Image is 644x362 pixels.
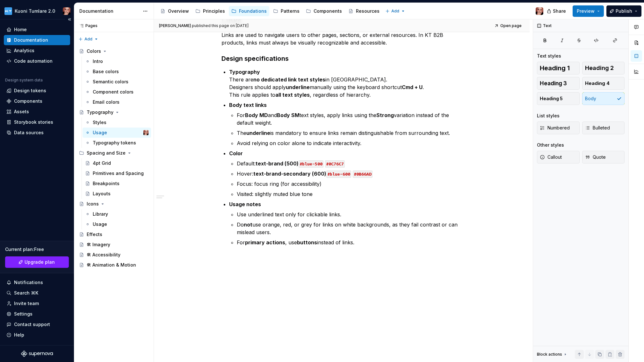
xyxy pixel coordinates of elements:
div: Pages [76,23,98,28]
strong: Cmd + U [402,84,423,90]
a: Layouts [83,189,151,199]
button: Contact support [4,319,70,330]
strong: buttons [297,239,317,246]
div: Current plan : Free [5,246,69,253]
div: Documentation [14,37,48,43]
div: Library [93,211,108,217]
svg: Supernova Logo [21,351,53,357]
div: Page tree [76,46,151,270]
strong: primary actions [245,239,285,246]
div: Patterns [281,8,300,14]
strong: Body MD [245,112,268,118]
button: Numbered [537,122,580,134]
p: There are in [GEOGRAPHIC_DATA]. Designers should apply manually using the keyboard shortcut . Thi... [229,68,462,99]
a: 4pt Grid [83,158,151,168]
strong: Body text links [229,102,267,108]
div: Documentation [79,8,140,14]
div: Layouts [93,191,111,197]
a: Icons [76,199,151,209]
div: Spacing and Size [76,148,151,158]
code: #0B66AD [353,171,373,178]
a: Code automation [4,56,70,66]
span: Heading 2 [585,65,614,71]
div: Intro [93,58,103,65]
div: Design system data [5,78,43,83]
a: Patterns [271,6,302,16]
a: Overview [158,6,192,16]
div: Storybook stories [14,119,53,125]
a: Assets [4,107,70,117]
p: For , use instead of links. [237,239,462,246]
div: Spacing and Size [87,150,126,156]
div: Primitives and Spacing [93,170,144,177]
span: Heading 1 [540,65,570,71]
div: Principles [203,8,225,14]
div: Usage [93,221,107,227]
div: Block actions [537,352,562,357]
p: Avoid relying on color alone to indicate interactivity. [237,139,462,147]
span: Bulleted [585,125,610,131]
button: Upgrade plan [5,256,69,268]
button: Heading 4 [582,77,625,90]
a: Effects [76,229,151,240]
a: 🛠 Imagery [76,240,151,250]
div: Components [314,8,342,14]
div: Assets [14,108,29,115]
a: Invite team [4,298,70,309]
div: 🛠 Imagery [87,241,110,248]
div: Usage [93,129,107,136]
button: Collapse sidebar [65,15,74,24]
a: Component colors [83,87,151,97]
div: Overview [168,8,189,14]
button: Preview [573,5,604,17]
span: Open page [500,23,522,28]
code: #0C76C7 [325,160,345,168]
button: Quote [582,151,625,164]
span: Quote [585,154,606,160]
div: Block actions [537,350,568,359]
a: Typography [76,107,151,117]
a: Breakpoints [83,178,151,189]
button: Kuoni Tumlare 2.0Mykhailo Kosiakov [1,4,73,18]
p: Do use orange, red, or grey for links on white backgrounds, as they fail contrast or can mislead ... [237,221,462,236]
a: Primitives and Spacing [83,168,151,178]
span: Heading 5 [540,95,563,102]
strong: underline [246,130,270,136]
strong: all text styles [275,92,310,98]
span: Heading 4 [585,80,610,87]
button: Bulleted [582,122,625,134]
button: Heading 1 [537,62,580,74]
a: Semantic colors [83,77,151,87]
div: 🛠 Animation & Motion [87,262,136,268]
strong: Typography [229,69,260,75]
img: Mykhailo Kosiakov [143,130,148,135]
div: Text styles [537,53,561,59]
a: Usage [83,219,151,229]
span: [PERSON_NAME] [159,23,191,28]
div: Typography tokens [93,140,136,146]
a: 🛠 Animation & Motion [76,260,151,270]
a: Open page [492,21,525,30]
p: Default: [237,160,462,167]
div: Typography [87,109,113,115]
a: Resources [346,6,382,16]
div: published this page on [DATE] [192,23,249,28]
a: Documentation [4,35,70,45]
a: Analytics [4,45,70,56]
div: Invite team [14,300,39,307]
span: Upgrade plan [25,259,55,265]
strong: Color [229,150,243,157]
div: Resources [356,8,380,14]
div: Analytics [14,47,34,54]
div: Data sources [14,129,44,136]
a: Data sources [4,128,70,138]
div: Foundations [239,8,267,14]
a: Components [4,96,70,106]
div: List styles [537,113,560,119]
a: Library [83,209,151,219]
div: Other styles [537,142,564,148]
span: Share [553,8,566,14]
p: The is mandatory to ensure links remain distinguishable from surrounding text. [237,129,462,137]
a: Colors [76,46,151,56]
